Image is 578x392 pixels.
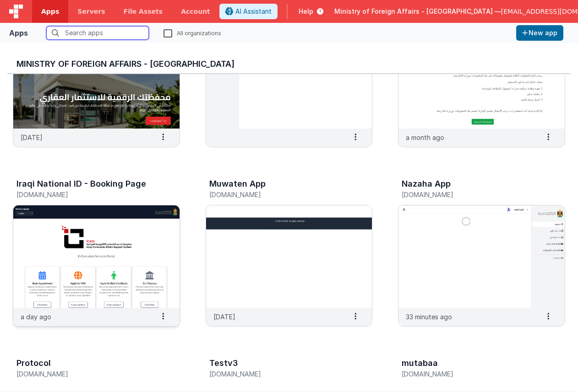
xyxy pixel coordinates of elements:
span: Ministry of Foreign Affairs - [GEOGRAPHIC_DATA] — [334,7,501,16]
span: Help [299,7,313,16]
h3: mutabaa [402,359,438,368]
p: 33 minutes ago [406,312,452,322]
span: File Assets [124,7,163,16]
h5: [DOMAIN_NAME] [16,371,157,377]
p: [DATE] [21,133,43,142]
p: a day ago [21,312,51,322]
h5: [DOMAIN_NAME] [402,191,542,198]
h5: [DOMAIN_NAME] [16,191,157,198]
h5: [DOMAIN_NAME] [209,371,350,377]
h3: Protocol [16,359,51,368]
h3: Ministry of Foreign Affairs - [GEOGRAPHIC_DATA] [16,59,562,69]
label: All organizations [164,28,221,37]
input: Search apps [46,26,149,40]
h3: Muwaten App [209,179,266,188]
span: AI Assistant [235,7,272,16]
button: New app [516,25,563,41]
span: Apps [41,7,59,16]
button: AI Assistant [219,4,278,19]
h3: Iraqi National ID - Booking Page [16,179,146,188]
p: [DATE] [213,312,235,322]
h3: Nazaha App [402,179,451,188]
p: a month ago [406,133,444,142]
div: Apps [9,27,28,38]
span: Servers [77,7,105,16]
h5: [DOMAIN_NAME] [209,191,350,198]
h5: [DOMAIN_NAME] [402,371,542,377]
h3: Testv3 [209,359,238,368]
